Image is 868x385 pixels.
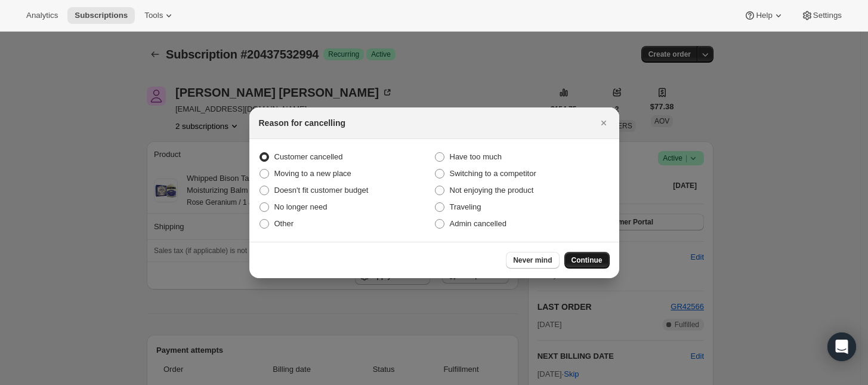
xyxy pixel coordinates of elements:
[450,169,536,178] span: Switching to a competitor
[274,186,369,195] span: Doesn't fit customer budget
[595,115,612,131] button: Close
[450,152,502,161] span: Have too much
[274,219,294,228] span: Other
[274,169,351,178] span: Moving to a new place
[67,7,135,24] button: Subscriptions
[572,255,603,265] span: Continue
[513,255,552,265] span: Never mind
[137,7,182,24] button: Tools
[450,219,506,228] span: Admin cancelled
[756,11,772,20] span: Help
[450,202,481,211] span: Traveling
[506,252,559,269] button: Never mind
[274,202,328,211] span: No longer need
[737,7,791,24] button: Help
[450,186,534,195] span: Not enjoying the product
[19,7,65,24] button: Analytics
[794,7,849,24] button: Settings
[564,252,610,269] button: Continue
[827,332,856,361] div: Open Intercom Messenger
[259,117,345,129] h2: Reason for cancelling
[75,11,128,20] span: Subscriptions
[813,11,842,20] span: Settings
[26,11,58,20] span: Analytics
[274,152,343,161] span: Customer cancelled
[144,11,163,20] span: Tools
